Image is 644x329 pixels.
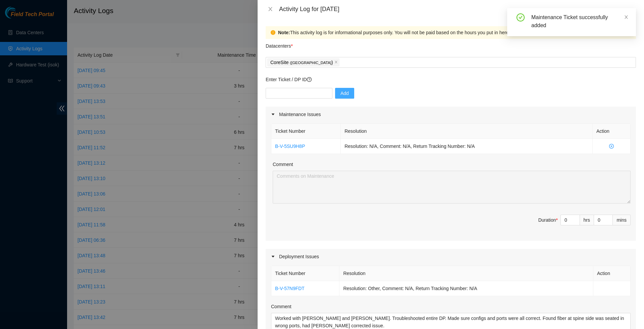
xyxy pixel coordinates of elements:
[270,59,333,66] p: CoreSite )
[613,215,631,225] div: mins
[624,15,629,19] span: close
[271,303,291,310] label: Comment
[275,286,305,291] a: B-V-57N9FDT
[266,76,636,83] p: Enter Ticket / DP ID
[266,39,293,50] p: Datacenters
[339,281,593,296] td: Resolution: Other, Comment: N/A, Return Tracking Number: N/A
[271,266,339,281] th: Ticket Number
[275,144,305,149] a: B-V-5SU9H8P
[271,124,341,139] th: Ticket Number
[266,249,636,264] div: Deployment Issues
[538,216,558,224] div: Duration
[580,215,594,225] div: hrs
[271,30,275,35] span: exclamation-circle
[279,5,636,13] div: Activity Log for [DATE]
[596,144,627,149] span: close-circle
[271,255,275,259] span: caret-right
[268,6,273,12] span: close
[339,266,593,281] th: Resolution
[273,161,293,168] label: Comment
[593,266,631,281] th: Action
[334,60,338,64] span: close
[271,112,275,116] span: caret-right
[290,61,331,65] span: ( [GEOGRAPHIC_DATA]
[341,124,593,139] th: Resolution
[593,124,631,139] th: Action
[531,13,628,30] div: Maintenance Ticket successfully added
[335,88,354,99] button: Add
[517,13,525,21] span: check-circle
[340,90,349,97] span: Add
[307,77,312,82] span: question-circle
[266,107,636,122] div: Maintenance Issues
[266,6,275,12] button: Close
[278,29,290,36] strong: Note:
[341,139,593,154] td: Resolution: N/A, Comment: N/A, Return Tracking Number: N/A
[273,171,631,204] textarea: Comment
